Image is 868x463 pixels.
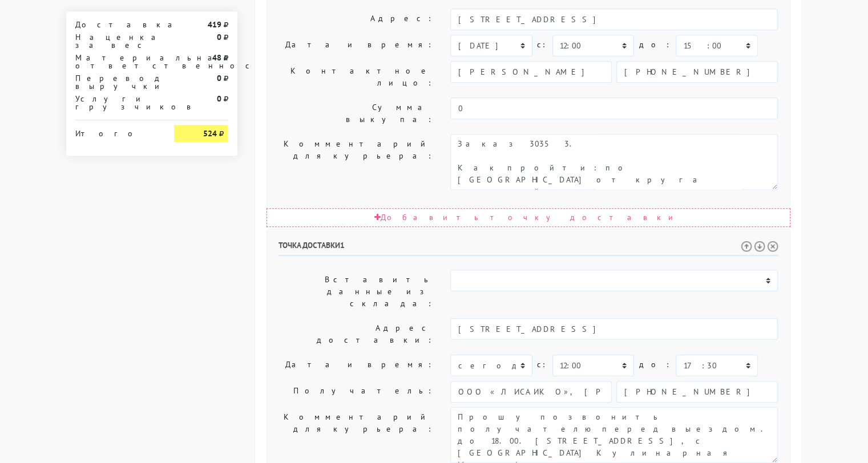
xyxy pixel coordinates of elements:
[270,270,442,314] label: Вставить данные из склада:
[537,35,548,55] label: c:
[450,61,612,83] input: Имя
[270,98,442,129] label: Сумма выкупа:
[270,134,442,190] label: Комментарий для курьера:
[212,52,221,63] strong: 48
[67,54,166,70] div: Материальная ответственность
[270,407,442,463] label: Комментарий для курьера:
[270,318,442,350] label: Адрес доставки:
[67,33,166,49] div: Наценка за вес
[450,381,612,403] input: Имя
[639,355,671,375] label: до:
[75,125,158,137] div: Итого
[616,61,778,83] input: Телефон
[203,128,216,139] strong: 524
[67,74,166,90] div: Перевод выручки
[270,61,442,93] label: Контактное лицо:
[537,355,548,375] label: c:
[216,73,221,83] strong: 0
[450,134,778,190] textarea: Как пройти: по [GEOGRAPHIC_DATA] от круга второй поворот во двор. Серые ворота с калиткой между а...
[270,9,442,30] label: Адрес:
[216,94,221,104] strong: 0
[639,35,671,55] label: до:
[270,355,442,376] label: Дата и время:
[216,32,221,42] strong: 0
[270,381,442,403] label: Получатель:
[278,241,778,256] h6: Точка доставки
[67,21,166,29] div: Доставка
[267,208,790,227] div: Добавить точку доставки
[450,407,778,463] textarea: Прошу позвонить получателю перед выездом. 10/09 дл [STREET_ADDRESS], с [GEOGRAPHIC_DATA] Кулинарн...
[616,381,778,403] input: Телефон
[270,35,442,56] label: Дата и время:
[207,19,221,30] strong: 419
[340,240,345,250] span: 1
[67,95,166,111] div: Услуги грузчиков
